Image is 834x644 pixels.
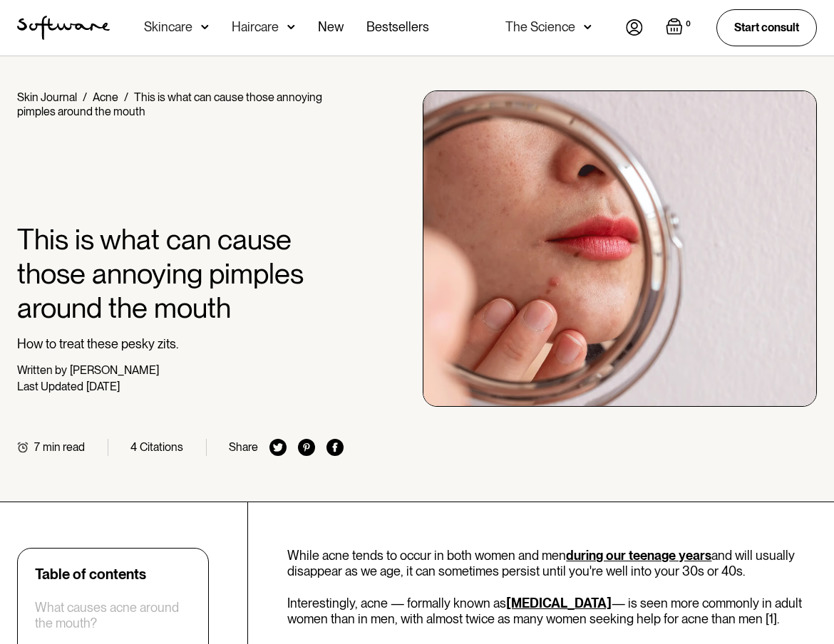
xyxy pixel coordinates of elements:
[201,20,209,34] img: arrow down
[584,20,592,34] img: arrow down
[566,548,711,563] a: during our teenage years
[505,20,575,34] div: The Science
[716,9,817,46] a: Start consult
[287,596,817,626] p: Interestingly, acne — formally known as — is seen more commonly in adult women than in men, with ...
[683,18,694,31] div: 0
[140,440,183,454] div: Citations
[93,90,118,104] a: Acne
[35,566,146,583] div: Table of contents
[17,363,67,377] div: Written by
[124,90,128,104] div: /
[229,440,258,454] div: Share
[17,380,83,393] div: Last Updated
[17,16,110,40] a: home
[232,20,279,34] div: Haircare
[34,440,40,454] div: 7
[326,439,344,456] img: facebook icon
[70,363,159,377] div: [PERSON_NAME]
[43,440,85,454] div: min read
[506,596,612,611] a: [MEDICAL_DATA]
[269,439,287,456] img: twitter icon
[83,90,87,104] div: /
[17,222,344,325] h1: This is what can cause those annoying pimples around the mouth
[287,548,817,578] p: While acne tends to occur in both women and men and will usually disappear as we age, it can some...
[298,439,315,456] img: pinterest icon
[86,380,120,393] div: [DATE]
[17,90,77,104] a: Skin Journal
[17,16,110,40] img: Software Logo
[287,20,295,34] img: arrow down
[666,18,694,38] a: Open empty cart
[130,440,137,454] div: 4
[35,600,191,630] a: What causes acne around the mouth?
[17,90,322,118] div: This is what can cause those annoying pimples around the mouth
[144,20,192,34] div: Skincare
[17,336,344,352] p: How to treat these pesky zits.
